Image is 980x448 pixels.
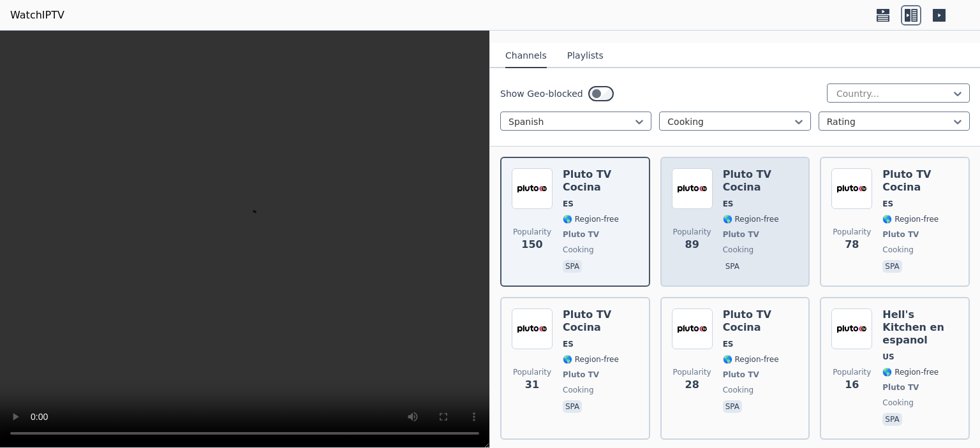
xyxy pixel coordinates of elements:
[563,339,574,349] span: ES
[521,237,542,252] span: 150
[672,308,713,349] img: Pluto TV Cocina
[882,199,893,209] span: ES
[723,354,779,365] span: 🌎 Region-free
[563,370,599,380] span: Pluto TV
[673,367,711,377] span: Popularity
[505,44,547,68] button: Channels
[882,398,914,408] span: cooking
[673,227,711,237] span: Popularity
[882,168,958,194] h6: Pluto TV Cocina
[723,229,759,240] span: Pluto TV
[882,352,894,362] span: US
[882,245,914,255] span: cooking
[512,168,553,209] img: Pluto TV Cocina
[882,229,919,240] span: Pluto TV
[513,227,551,237] span: Popularity
[563,308,639,334] h6: Pluto TV Cocina
[723,370,759,380] span: Pluto TV
[500,87,583,100] label: Show Geo-blocked
[512,308,553,349] img: Pluto TV Cocina
[723,214,779,224] span: 🌎 Region-free
[845,237,859,252] span: 78
[882,413,902,426] p: spa
[845,377,859,393] span: 16
[563,214,619,224] span: 🌎 Region-free
[882,308,958,347] h6: Hell's Kitchen en espanol
[723,199,734,209] span: ES
[723,308,799,334] h6: Pluto TV Cocina
[882,382,919,393] span: Pluto TV
[831,308,872,349] img: Hell's Kitchen en espanol
[882,367,939,377] span: 🌎 Region-free
[10,8,64,23] a: WatchIPTV
[567,44,604,68] button: Playlists
[723,260,742,273] p: spa
[685,237,699,252] span: 89
[563,168,639,194] h6: Pluto TV Cocina
[882,214,939,224] span: 🌎 Region-free
[882,260,902,273] p: spa
[685,377,699,393] span: 28
[563,354,619,365] span: 🌎 Region-free
[563,229,599,240] span: Pluto TV
[833,227,871,237] span: Popularity
[831,168,872,209] img: Pluto TV Cocina
[723,339,734,349] span: ES
[672,168,713,209] img: Pluto TV Cocina
[563,199,574,209] span: ES
[563,260,582,273] p: spa
[833,367,871,377] span: Popularity
[723,400,742,413] p: spa
[525,377,539,393] span: 31
[513,367,551,377] span: Popularity
[723,168,799,194] h6: Pluto TV Cocina
[563,400,582,413] p: spa
[563,245,594,255] span: cooking
[723,245,754,255] span: cooking
[563,385,594,395] span: cooking
[723,385,754,395] span: cooking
